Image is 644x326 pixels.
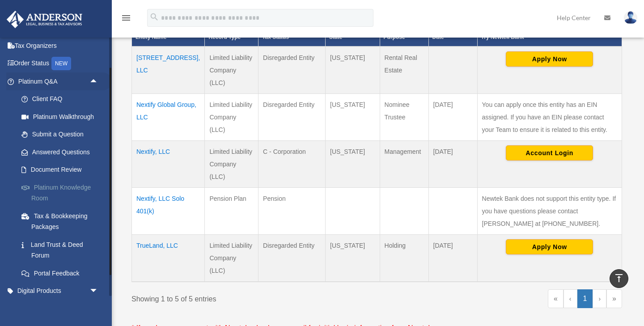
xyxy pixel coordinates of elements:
[506,145,593,161] button: Account Login
[89,282,107,301] span: arrow_drop_down
[6,282,112,300] a: Digital Productsarrow_drop_down
[477,187,622,234] td: Newtek Bank does not support this entity type. If you have questions please contact [PERSON_NAME]...
[380,47,428,94] td: Rental Real Estate
[132,140,205,187] td: Nextify, LLC
[614,273,624,284] i: vertical_align_top
[610,269,628,288] a: vertical_align_top
[205,47,258,94] td: Limited Liability Company (LLC)
[380,234,428,282] td: Holding
[136,34,166,40] span: Entity Name
[208,34,241,40] span: Record Type
[258,47,326,94] td: Disregarded Entity
[326,47,380,94] td: [US_STATE]
[132,187,205,234] td: Nextify, LLC Solo 401(k)
[132,234,205,282] td: TrueLand, LLC
[13,207,112,236] a: Tax & Bookkeeping Packages
[4,11,85,28] img: Anderson Advisors Platinum Portal
[548,289,563,308] a: First
[13,236,112,264] a: Land Trust & Deed Forum
[326,234,380,282] td: [US_STATE]
[258,93,326,140] td: Disregarded Entity
[380,93,428,140] td: Nominee Trustee
[262,34,289,40] span: Tax Status
[258,140,326,187] td: C - Corporation
[6,37,112,55] a: Tax Organizers
[506,51,593,67] button: Apply Now
[6,55,112,73] a: Order StatusNEW
[13,143,112,161] a: Answered Questions
[428,140,477,187] td: [DATE]
[89,72,107,91] span: arrow_drop_up
[258,234,326,282] td: Disregarded Entity
[428,234,477,282] td: [DATE]
[13,126,112,144] a: Submit a Question
[506,148,593,156] a: Account Login
[51,57,71,70] div: NEW
[432,13,462,40] span: Federal Return Due Date
[132,93,205,140] td: Nextify Global Group, LLC
[205,234,258,282] td: Limited Liability Company (LLC)
[624,11,637,24] img: User Pic
[13,264,112,282] a: Portal Feedback
[380,140,428,187] td: Management
[121,16,131,23] a: menu
[13,161,112,179] a: Document Review
[131,289,370,305] div: Showing 1 to 5 of 5 entries
[384,23,407,40] span: Business Purpose
[326,93,380,140] td: [US_STATE]
[6,72,112,90] a: Platinum Q&Aarrow_drop_up
[13,178,112,207] a: Platinum Knowledge Room
[13,90,112,108] a: Client FAQ
[506,239,593,254] button: Apply Now
[329,23,362,40] span: Organization State
[428,93,477,140] td: [DATE]
[477,93,622,140] td: You can apply once this entity has an EIN assigned. If you have an EIN please contact your Team t...
[205,140,258,187] td: Limited Liability Company (LLC)
[326,140,380,187] td: [US_STATE]
[13,108,112,126] a: Platinum Walkthrough
[205,93,258,140] td: Limited Liability Company (LLC)
[149,12,159,22] i: search
[121,13,131,23] i: menu
[258,187,326,234] td: Pension
[132,47,205,94] td: [STREET_ADDRESS], LLC
[205,187,258,234] td: Pension Plan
